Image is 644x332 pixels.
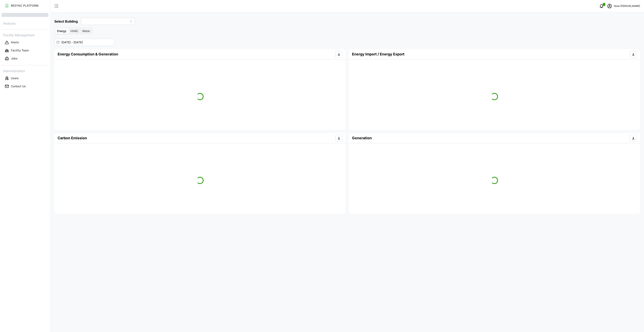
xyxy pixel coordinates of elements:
[11,76,19,80] p: Users
[2,20,48,26] p: Analysis
[2,2,48,10] a: RESYNC PLATFORM
[58,52,118,57] h4: Energy Consumption & Generation
[11,40,19,44] p: Alerts
[2,83,48,90] button: Contact Us
[11,84,26,88] p: Contact Us
[2,82,48,90] a: Contact Us
[11,48,29,52] p: Facility Team
[57,29,66,33] span: Energy
[54,19,78,24] h5: Select Building
[2,68,48,74] p: Administration
[58,135,87,141] h4: Carbon Emission
[2,32,48,38] p: Facility Management
[11,4,38,8] p: RESYNC PLATFORM
[70,29,78,33] span: HVAC
[614,4,640,8] p: Yeow [PERSON_NAME]
[2,75,48,82] button: Users
[2,2,48,9] button: RESYNC PLATFORM
[82,29,90,33] span: Water
[597,2,606,10] button: notifications
[2,39,48,46] button: Alerts
[2,55,48,62] button: Jobs
[606,2,614,10] button: schedule
[2,39,48,47] a: Alerts
[352,52,405,57] h4: Energy Import / Energy Export
[11,56,18,60] p: Jobs
[2,74,48,82] a: Users
[2,47,48,54] button: Facility Team
[352,135,372,141] h4: Generation
[2,55,48,63] a: Jobs
[2,47,48,55] a: Facility Team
